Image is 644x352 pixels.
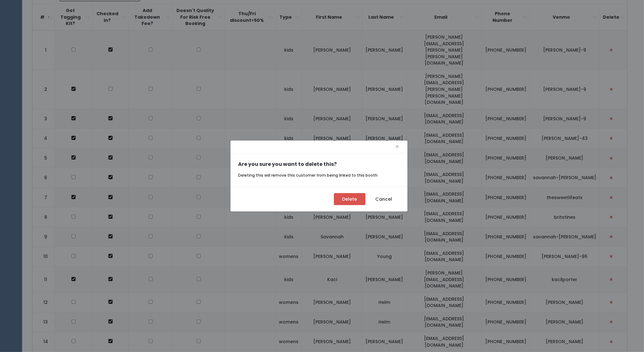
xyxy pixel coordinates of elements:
[396,142,400,152] button: Close
[396,142,400,152] span: ×
[334,193,365,205] button: Delete
[238,173,378,178] small: Deleting this will remove this customer from being linked to this booth
[238,161,400,167] h5: Are you sure you want to delete this?
[368,193,400,205] button: Cancel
